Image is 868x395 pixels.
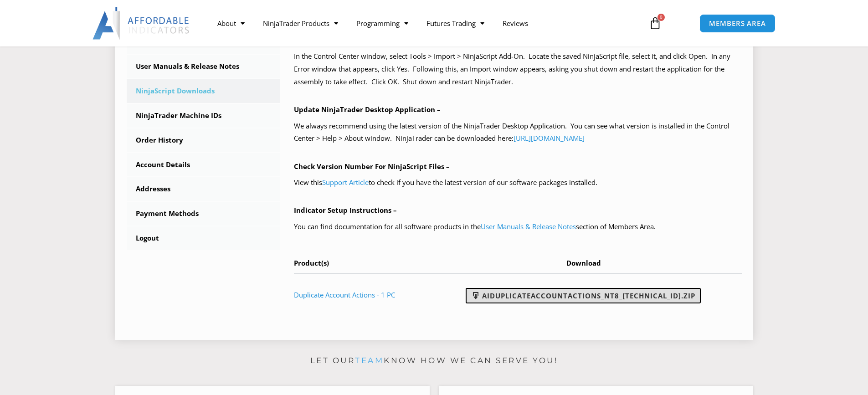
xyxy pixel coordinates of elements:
[127,79,281,103] a: NinjaScript Downloads
[294,221,742,233] p: You can find documentation for all software products in the section of Members Area.
[127,55,281,78] a: User Manuals & Release Notes
[294,205,397,215] b: Indicator Setup Instructions –
[657,14,665,21] span: 0
[635,10,675,36] a: 0
[347,13,417,34] a: Programming
[466,288,701,303] a: AIDuplicateAccountActions_NT8_[TECHNICAL_ID].zip
[127,153,281,177] a: Account Details
[127,30,281,250] nav: Account pages
[566,258,601,267] span: Download
[322,178,369,187] a: Support Article
[294,50,742,88] p: In the Control Center window, select Tools > Import > NinjaScript Add-On. Locate the saved NinjaS...
[294,290,395,299] a: Duplicate Account Actions - 1 PC
[92,7,190,40] img: LogoAI | Affordable Indicators – NinjaTrader
[127,177,281,201] a: Addresses
[514,133,585,143] a: [URL][DOMAIN_NAME]
[208,13,254,34] a: About
[493,13,537,34] a: Reviews
[208,13,638,34] nav: Menu
[699,14,776,33] a: MEMBERS AREA
[127,226,281,250] a: Logout
[709,20,766,27] span: MEMBERS AREA
[127,128,281,152] a: Order History
[127,104,281,128] a: NinjaTrader Machine IDs
[294,105,441,114] b: Update NinjaTrader Desktop Application –
[294,162,450,171] b: Check Version Number For NinjaScript Files –
[294,176,742,189] p: View this to check if you have the latest version of our software packages installed.
[481,222,576,231] a: User Manuals & Release Notes
[294,120,742,145] p: We always recommend using the latest version of the NinjaTrader Desktop Application. You can see ...
[294,258,329,267] span: Product(s)
[417,13,493,34] a: Futures Trading
[254,13,347,34] a: NinjaTrader Products
[115,354,753,368] p: Let our know how we can serve you!
[127,202,281,226] a: Payment Methods
[355,356,384,365] a: team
